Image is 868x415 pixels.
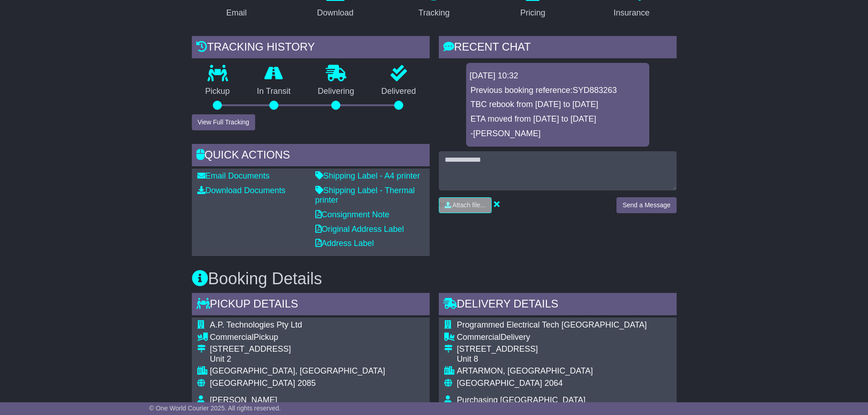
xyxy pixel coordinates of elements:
[418,7,449,19] div: Tracking
[520,7,545,19] div: Pricing
[457,344,647,354] div: [STREET_ADDRESS]
[457,395,586,405] span: Purchasing [GEOGRAPHIC_DATA]
[192,114,255,130] button: View Full Tracking
[317,7,354,19] div: Download
[210,333,385,343] div: Pickup
[544,379,563,388] span: 2064
[315,225,404,234] a: Original Address Label
[210,320,302,329] span: A.P. Technologies Pty Ltd
[315,171,420,180] a: Shipping Label - A4 printer
[210,366,385,376] div: [GEOGRAPHIC_DATA], [GEOGRAPHIC_DATA]
[192,144,430,169] div: Quick Actions
[210,344,385,354] div: [STREET_ADDRESS]
[457,379,542,388] span: [GEOGRAPHIC_DATA]
[192,270,677,288] h3: Booking Details
[470,71,646,81] div: [DATE] 10:32
[304,87,368,97] p: Delivering
[315,239,374,248] a: Address Label
[315,210,390,219] a: Consignment Note
[210,379,295,388] span: [GEOGRAPHIC_DATA]
[457,320,647,329] span: Programmed Electrical Tech [GEOGRAPHIC_DATA]
[439,36,677,61] div: RECENT CHAT
[439,293,677,318] div: Delivery Details
[471,100,645,110] p: TBC rebook from [DATE] to [DATE]
[471,129,645,139] p: -[PERSON_NAME]
[197,186,286,195] a: Download Documents
[149,405,281,412] span: © One World Courier 2025. All rights reserved.
[614,7,650,19] div: Insurance
[210,354,385,364] div: Unit 2
[457,333,501,342] span: Commercial
[298,379,316,388] span: 2085
[368,87,430,97] p: Delivered
[616,197,676,213] button: Send a Message
[192,36,430,61] div: Tracking history
[471,114,645,124] p: ETA moved from [DATE] to [DATE]
[226,7,247,19] div: Email
[192,87,244,97] p: Pickup
[197,171,270,180] a: Email Documents
[192,293,430,318] div: Pickup Details
[471,86,645,96] p: Previous booking reference:SYD883263
[457,354,647,364] div: Unit 8
[457,333,647,343] div: Delivery
[210,395,277,405] span: [PERSON_NAME]
[243,87,304,97] p: In Transit
[315,186,415,205] a: Shipping Label - Thermal printer
[457,366,647,376] div: ARTARMON, [GEOGRAPHIC_DATA]
[210,333,254,342] span: Commercial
